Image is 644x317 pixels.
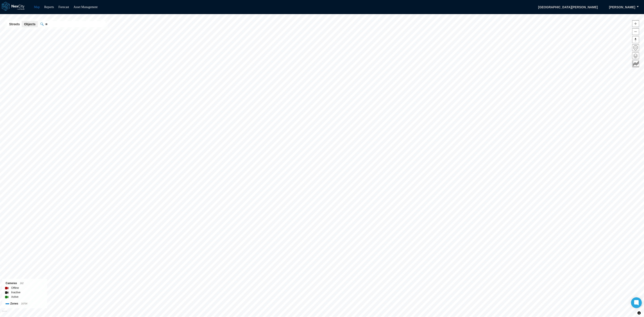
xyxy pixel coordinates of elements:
a: Reports [44,5,54,9]
a: Forecast [58,5,69,9]
label: Active [11,295,19,299]
span: 16704 [21,302,27,305]
div: Cameras [6,281,44,286]
div: Zones [6,301,44,306]
span: Streets [9,22,20,26]
a: Map [34,5,40,9]
button: Zoom out [632,28,639,35]
span: Zoom out [632,28,639,35]
span: [PERSON_NAME] [609,5,635,9]
span: [GEOGRAPHIC_DATA][PERSON_NAME] [533,3,602,11]
button: Reset bearing to north [632,36,639,43]
a: Mapbox homepage [2,311,7,316]
button: Home [632,44,639,51]
a: Asset Management [74,5,98,9]
label: Inactive [11,290,20,295]
button: Key metrics [632,60,639,67]
button: Objects [22,21,38,27]
button: [PERSON_NAME] [604,3,640,11]
span: Objects [24,22,35,26]
span: 162 [20,282,24,285]
span: Toggle attribution [638,311,640,315]
button: Streets [7,21,22,27]
label: Offline [11,286,19,290]
button: Layers management [632,52,639,59]
button: Toggle attribution [636,310,642,316]
button: Zoom in [632,20,639,27]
